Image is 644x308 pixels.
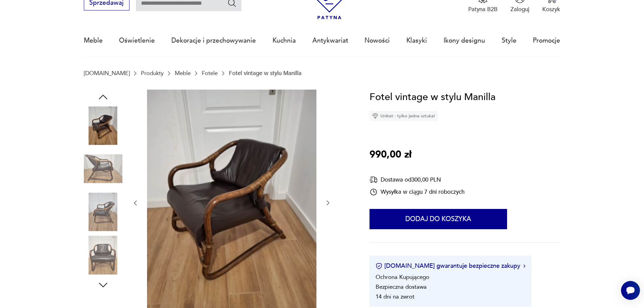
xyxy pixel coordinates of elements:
a: Meble [84,25,103,56]
img: Ikona dostawy [369,175,378,184]
li: 14 dni na zwrot [376,293,414,301]
a: Kuchnia [272,25,296,56]
img: Zdjęcie produktu Fotel vintage w stylu Manilla [84,236,122,274]
img: Ikona strzałki w prawo [523,264,525,268]
li: Bezpieczna dostawa [376,283,427,291]
button: [DOMAIN_NAME] gwarantuje bezpieczne zakupy [376,262,525,270]
p: 990,00 zł [369,147,411,163]
a: Klasyki [406,25,427,56]
img: Zdjęcie produktu Fotel vintage w stylu Manilla [84,106,122,145]
img: Zdjęcie produktu Fotel vintage w stylu Manilla [84,193,122,231]
li: Ochrona Kupującego [376,273,429,281]
p: Zaloguj [510,5,529,13]
a: Oświetlenie [119,25,155,56]
a: Sprzedawaj [84,1,129,6]
a: Promocje [533,25,560,56]
img: Zdjęcie produktu Fotel vintage w stylu Manilla [84,149,122,188]
a: Style [502,25,517,56]
img: Ikona certyfikatu [376,263,382,269]
a: Nowości [364,25,390,56]
h1: Fotel vintage w stylu Manilla [369,90,496,105]
a: Ikony designu [444,25,485,56]
a: Meble [175,70,191,76]
div: Dostawa od 300,00 PLN [369,175,464,184]
a: [DOMAIN_NAME] [84,70,130,76]
button: Dodaj do koszyka [369,209,507,229]
a: Antykwariat [312,25,348,56]
a: Dekoracje i przechowywanie [171,25,256,56]
div: Wysyłka w ciągu 7 dni roboczych [369,188,464,196]
a: Produkty [141,70,164,76]
a: Fotele [202,70,218,76]
div: Unikat - tylko jedna sztuka! [369,111,438,121]
p: Koszyk [542,5,560,13]
img: Ikona diamentu [372,113,378,119]
p: Fotel vintage w stylu Manilla [229,70,302,76]
iframe: Smartsupp widget button [621,281,640,300]
p: Patyna B2B [468,5,498,13]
